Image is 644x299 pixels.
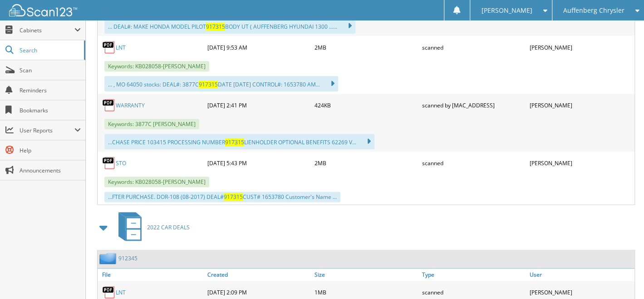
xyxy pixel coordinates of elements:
[104,61,209,71] span: Keywords: KB028058-[PERSON_NAME]
[420,96,527,114] div: scanned by [MAC_ADDRESS]
[104,18,355,34] div: ... DEAL#: MAKE HONDA MODEL PILOT BODY UT ( AUFFENBERG HYUNDAI 1300 ......
[147,223,190,231] span: 2022 CAR DEALS
[116,101,145,109] a: WARRANTY
[9,4,77,16] img: scan123-logo-white.svg
[527,38,634,56] div: [PERSON_NAME]
[116,44,126,51] a: LNT
[102,285,116,299] img: PDF.png
[102,156,116,170] img: PDF.png
[102,98,116,112] img: PDF.png
[312,269,420,281] a: Size
[116,159,126,167] a: STO
[20,167,81,174] span: Announcements
[312,154,420,172] div: 2MB
[527,154,634,172] div: [PERSON_NAME]
[527,269,634,281] a: User
[102,41,116,54] img: PDF.png
[563,8,624,13] span: Auffenberg Chrysler
[113,209,190,245] a: 2022 CAR DEALS
[20,86,81,94] span: Reminders
[20,147,81,154] span: Help
[205,96,313,114] div: [DATE] 2:41 PM
[481,8,532,13] span: [PERSON_NAME]
[20,46,79,54] span: Search
[312,96,420,114] div: 424KB
[104,177,209,187] span: Keywords: KB028058-[PERSON_NAME]
[420,154,527,172] div: scanned
[116,289,126,296] a: LNT
[206,23,225,30] span: 917315
[205,38,313,56] div: [DATE] 9:53 AM
[104,192,340,202] div: ...FTER PURCHASE. DOR-108 (08-2017) DEAL# CUST# 1653780 Customer's Name ...
[99,253,118,264] img: folder2.png
[104,134,374,149] div: ...CHASE PRICE 103415 PROCESSING NUMBER LIENHOLDER OPTIONAL BENEFITS 62269 V...
[527,96,634,114] div: [PERSON_NAME]
[104,119,199,129] span: Keywords: 3877C [PERSON_NAME]
[20,106,81,114] span: Bookmarks
[104,76,338,91] div: ... , MO 64050 stocks: DEAL#: 3877C DATE [DATE] CONTROL#: 1653780 AM...
[205,269,313,281] a: Created
[224,193,243,201] span: 917315
[20,26,74,34] span: Cabinets
[118,254,138,262] a: 912345
[420,269,527,281] a: Type
[225,138,244,146] span: 917315
[20,66,81,74] span: Scan
[20,127,74,134] span: User Reports
[199,81,218,88] span: 917315
[312,38,420,56] div: 2MB
[420,38,527,56] div: scanned
[599,255,644,299] iframe: Chat Widget
[98,269,205,281] a: File
[205,154,313,172] div: [DATE] 5:43 PM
